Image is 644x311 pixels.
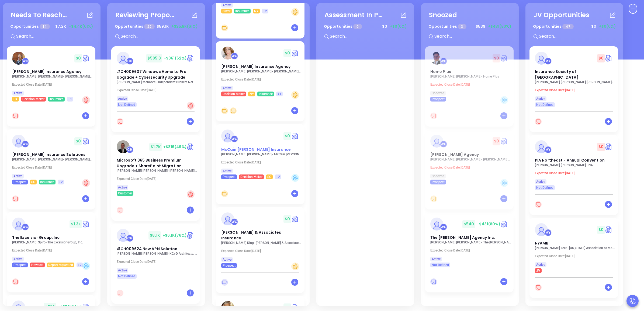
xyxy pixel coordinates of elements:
[493,137,500,145] span: $ 0
[82,54,90,62] img: Quote
[597,143,605,151] span: $ 0
[216,41,304,96] a: profileWalter Contreras$0Circle dollar[PERSON_NAME] Insurance Agency[PERSON_NAME] [PERSON_NAME]- ...
[283,49,291,57] span: $ 0
[117,140,130,153] img: Microsoft 365 Business Premium Upgrade + SharePoint Migration
[529,218,618,273] a: profileMegan Youmans$0Circle dollarNYAMB[PERSON_NAME] Tella- [US_STATE] Association of Mortgage B...
[117,246,178,251] span: #CH009624 New VPN Solution
[31,262,43,268] span: Hawsoft
[187,143,195,151] a: Quote
[430,52,443,65] img: Home Plus
[259,91,273,97] span: Insurance
[12,52,25,65] img: Meagher Insurance Agency
[535,69,579,80] span: Insurance Society of Philadelphia
[562,24,573,29] span: 47
[171,24,198,29] span: +$35.8K (61%)
[605,54,613,62] a: Quote
[216,207,304,268] a: profileWalter Contreras$0Circle dollar[PERSON_NAME] & Associates Insurance[PERSON_NAME] King- [PE...
[221,130,234,142] img: McCain Atkinson Insurance
[430,218,443,230] img: The Willis E. Kilborne Agency Inc.
[535,80,616,84] p: Ann Marie Snyder - Insurance Society of Philadelphia
[535,246,616,250] p: Edith Tella - New York Association of Mortgage Brokers (NYAMB)
[381,22,389,31] span: $ 0
[291,49,299,57] a: Quote
[500,54,508,62] img: Quote
[430,158,511,161] p: Wayne Vitale - Vitale Agency
[223,8,230,14] span: Silver
[493,54,500,62] span: $ 0
[117,52,130,65] img: #CH009607 Windows Home to Pro Upgrade + Cybersecurity Upgrade
[187,190,195,198] div: Hot
[117,252,198,256] p: Lisa DelPercio - KG+D Architects, PC
[425,212,514,267] a: profileWalter Contreras$540+$431(80%)Circle dollarThe [PERSON_NAME] Agency Inc.[PERSON_NAME] [PER...
[148,231,161,240] span: $ 8.1K
[111,135,201,223] div: profileCarla Humber$1.7K+$816(49%)Circle dollarMicrosoft 365 Business Premium Upgrade + SharePoin...
[221,230,281,241] span: Moore & Associates Insurance
[13,173,22,179] span: Active
[221,47,234,60] img: Fernandez Insurance Agency
[126,235,133,242] div: Carla Humber
[240,174,262,180] span: Decision Maker
[111,223,200,279] a: profileCarla Humber$8.1K+$6.1K(76%)Circle dollar#CH009624 New VPN Solution[PERSON_NAME] [PERSON_N...
[164,55,187,61] span: +$361 (62%)
[545,58,552,65] div: Megan Youmans
[536,185,553,191] span: Not Defined
[536,96,545,102] span: Active
[118,190,132,196] span: Customer
[216,41,306,124] div: profileWalter Contreras$0Circle dollar[PERSON_NAME] Insurance Agency[PERSON_NAME] [PERSON_NAME]- ...
[221,241,302,245] p: Kim King - Moore & Associates Insurance Inc
[425,129,515,212] div: profileWalter Contreras$0Circle dollar[PERSON_NAME] Agency[PERSON_NAME] [PERSON_NAME]- [PERSON_NA...
[117,69,186,80] span: #CH009607 Windows Home to Pro Upgrade + Cybersecurity Upgrade
[535,158,605,163] span: PIA Northeast - Annual Convention
[120,33,201,40] input: Search...
[500,96,508,104] div: Cold
[231,53,238,60] div: Walter Contreras
[529,46,618,107] a: profileMegan Youmans$0Circle dollarInsurance Society of [GEOGRAPHIC_DATA][PERSON_NAME] [PERSON_NA...
[82,179,90,187] div: Hot
[82,220,90,228] img: Quote
[7,7,96,46] div: Needs To RescheduleOpportunities 14$7.2K+$4.4K(61%)
[440,58,447,65] div: Walter Contreras
[430,152,479,157] span: Vitale Agency
[425,129,514,184] a: profileWalter Contreras$0Circle dollar[PERSON_NAME] Agency[PERSON_NAME] [PERSON_NAME]- [PERSON_NA...
[529,135,619,218] div: profileMegan Youmans$0Circle dollarPIA Northeast - Annual Convention[PERSON_NAME] [PERSON_NAME]- ...
[432,179,445,185] span: Prospect
[82,303,90,311] img: Quote
[162,233,187,238] span: +$6.1K (76%)
[117,229,130,242] img: #CH009624 New VPN Solution
[535,163,616,167] p: Kimberly Zielinski - PIA
[533,22,574,32] p: Opportunities
[231,135,238,142] div: Walter Contreras
[500,220,508,228] a: Quote
[425,46,515,129] div: profileWalter Contreras$0Circle dollarHome Plus[PERSON_NAME] [PERSON_NAME]- Home PlusExpected Clo...
[221,160,302,164] p: Expected Close Date: [DATE]
[54,22,67,31] span: $ 7.2K
[430,69,451,74] span: Home Plus
[13,90,22,96] span: Active
[429,10,457,20] div: Snoozed
[223,257,231,263] span: Active
[324,10,384,20] div: Assessment In Progress
[488,24,511,29] span: +$431 (80%)
[278,91,281,97] span: +1
[48,262,73,268] span: Report requested
[22,223,29,230] div: Walter Contreras
[536,102,553,108] span: Not Defined
[605,143,613,151] img: Quote
[500,179,508,187] div: Cold
[13,256,22,262] span: Active
[12,158,93,161] p: Philip Davenport - Davenport Insurance Solutions
[250,91,254,97] span: NY
[111,135,200,196] a: profileCarla Humber$1.7K+$816(49%)Circle dollarMicrosoft 365 Business Premium Upgrade + SharePoin...
[40,179,54,185] span: Insurance
[320,7,410,46] div: Assessment In ProgressOpportunities 0$0+$0(0%)
[462,220,475,228] span: $ 540
[12,69,81,74] span: Meagher Insurance Agency
[111,7,201,46] div: Reviewing ProposalOpportunities 22$59.1K+$35.8K(61%)
[118,102,135,108] span: Not Defined
[7,46,95,102] a: profileWalter Contreras$0Circle dollar[PERSON_NAME] Insurance Agency[PERSON_NAME] [PERSON_NAME]- ...
[605,226,613,234] img: Quote
[474,22,487,31] span: $ 539
[291,132,299,140] a: Quote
